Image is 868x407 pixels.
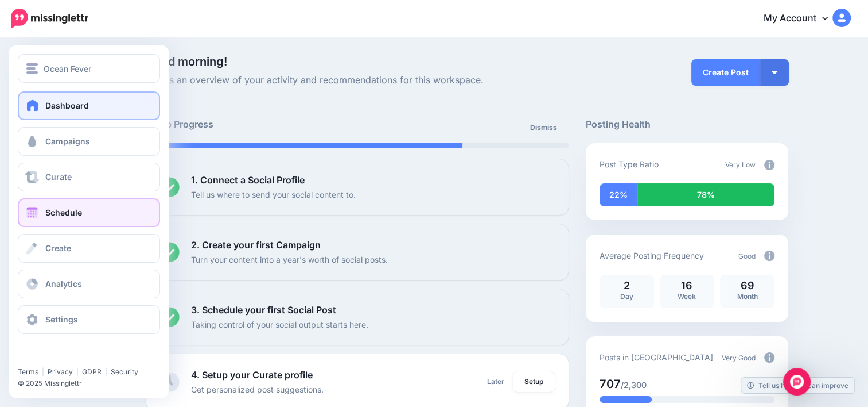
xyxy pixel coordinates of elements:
span: /2,300 [621,380,647,390]
span: Campaigns [45,136,90,146]
iframe: Twitter Follow Button [18,351,105,362]
a: Tell us how we can improve [741,378,854,393]
button: Ocean Fever [18,54,160,83]
span: Very Good [722,354,756,362]
span: Analytics [45,279,82,289]
p: 69 [726,281,769,291]
p: Average Posting Frequency [600,249,704,262]
span: Create [45,243,71,253]
img: checked-circle.png [159,242,180,262]
p: Post Type Ratio [600,158,659,171]
div: 78% of your posts in the last 30 days were manually created (i.e. were not from Drip Campaigns or... [637,183,774,206]
span: Very Low [725,160,756,169]
a: Curate [18,163,160,191]
img: checked-circle.png [159,307,180,327]
b: 3. Schedule your first Social Post [191,304,336,316]
p: Posts in [GEOGRAPHIC_DATA] [600,351,713,364]
a: GDPR [82,367,102,376]
span: Ocean Fever [44,62,91,75]
a: Privacy [48,367,73,376]
span: Good [738,252,756,260]
p: Turn your content into a year's worth of social posts. [191,253,388,266]
img: arrow-down-white.png [772,71,777,74]
a: Dismiss [523,117,564,138]
p: 2 [605,281,648,291]
div: Open Intercom Messenger [783,368,811,396]
a: Campaigns [18,127,160,156]
a: Create Post [691,59,760,86]
img: menu.png [26,63,38,74]
div: 30% of your posts in the last 30 days have been from Drip Campaigns [600,396,652,403]
img: checked-circle.png [159,177,180,197]
span: Day [620,292,633,301]
span: Good morning! [146,55,227,68]
a: My Account [752,5,851,33]
a: Create [18,234,160,263]
a: Security [111,367,138,376]
div: 22% of your posts in the last 30 days have been from Drip Campaigns [600,183,637,206]
p: Tell us where to send your social content to. [191,188,356,201]
span: Settings [45,314,78,324]
span: Curate [45,172,72,182]
a: Terms [18,367,38,376]
span: | [105,367,107,376]
span: Schedule [45,208,82,217]
a: Analytics [18,270,160,298]
img: Missinglettr [11,9,88,28]
li: © 2025 Missinglettr [18,378,167,389]
span: | [42,367,44,376]
span: Month [737,292,757,301]
h5: Setup Progress [146,117,357,132]
span: Dashboard [45,101,89,110]
b: 2. Create your first Campaign [191,239,321,251]
p: 16 [665,281,709,291]
span: 707 [600,377,621,391]
p: Taking control of your social output starts here. [191,318,368,331]
b: 1. Connect a Social Profile [191,174,305,186]
p: Get personalized post suggestions. [191,383,324,396]
h5: Posting Health [586,117,788,132]
img: info-circle-grey.png [764,251,774,261]
img: info-circle-grey.png [764,352,774,363]
span: | [76,367,79,376]
a: Schedule [18,198,160,227]
b: 4. Setup your Curate profile [191,369,313,381]
a: Settings [18,305,160,334]
a: Later [480,371,511,392]
span: Week [678,292,696,301]
span: Here's an overview of your activity and recommendations for this workspace. [146,73,569,88]
a: Dashboard [18,91,160,120]
img: info-circle-grey.png [764,160,774,170]
a: Setup [513,371,555,392]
